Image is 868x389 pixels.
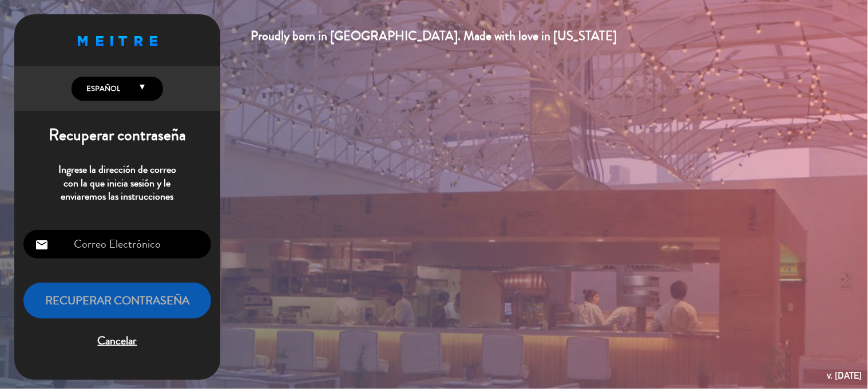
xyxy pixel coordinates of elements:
[35,238,49,252] i: email
[827,368,862,383] div: v. [DATE]
[23,230,211,259] input: Correo Electrónico
[23,332,211,351] span: Cancelar
[23,163,211,203] p: Ingrese la dirección de correo con la que inicia sesión y le enviaremos las instrucciones
[14,126,220,145] h1: Recuperar contraseña
[23,283,211,319] button: Recuperar contraseña
[84,83,120,94] span: Español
